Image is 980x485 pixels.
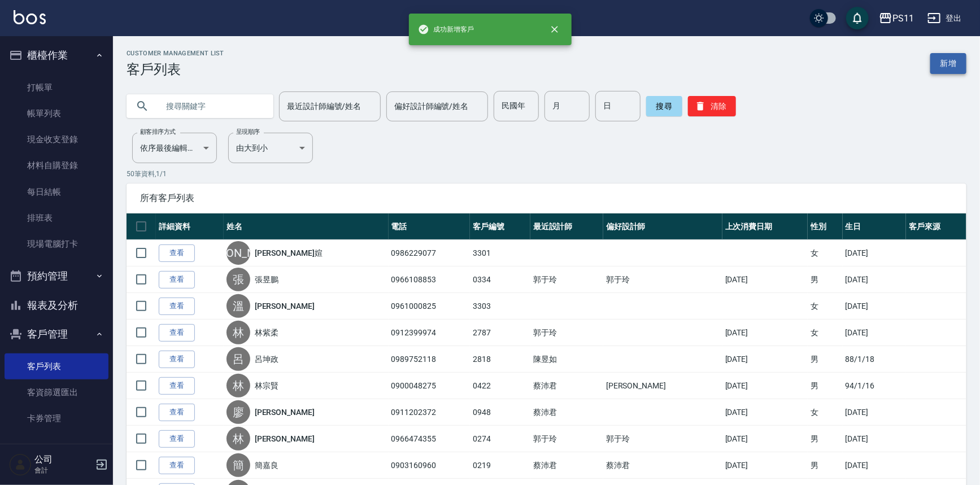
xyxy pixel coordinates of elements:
td: 0334 [470,266,530,293]
td: [DATE] [722,373,808,399]
td: 0989752118 [389,346,471,373]
td: 蔡沛君 [603,452,722,479]
td: 女 [808,320,842,346]
td: 2818 [470,346,530,373]
a: 林紫柔 [255,327,278,338]
td: 0903160960 [389,452,471,479]
div: 由大到小 [228,133,313,163]
p: 會計 [34,465,92,475]
div: 張 [227,268,250,291]
td: 88/1/18 [843,346,907,373]
a: 打帳單 [5,75,108,101]
a: 查看 [159,298,195,315]
a: 林宗賢 [255,380,278,391]
div: 簡 [227,453,250,477]
td: 0961000825 [389,293,471,320]
th: 上次消費日期 [722,213,808,240]
button: save [846,7,869,29]
a: 客戶列表 [5,353,108,379]
td: 0966474355 [389,426,471,452]
td: [DATE] [843,266,907,293]
span: 成功新增客戶 [418,24,474,35]
th: 最近設計師 [530,213,603,240]
th: 偏好設計師 [603,213,722,240]
td: 94/1/16 [843,373,907,399]
a: [PERSON_NAME] [255,407,315,418]
th: 客戶來源 [906,213,966,240]
div: 溫 [227,294,250,318]
td: [DATE] [843,452,907,479]
button: 客戶管理 [5,320,108,349]
td: 0422 [470,373,530,399]
a: 查看 [159,377,195,395]
img: Person [9,453,32,476]
td: 0911202372 [389,399,471,426]
td: [DATE] [722,266,808,293]
a: 呂坤政 [255,353,278,365]
td: 3301 [470,240,530,266]
button: 櫃檯作業 [5,41,108,70]
a: 查看 [159,404,195,421]
a: [PERSON_NAME] [255,433,315,444]
td: 男 [808,452,842,479]
td: [DATE] [722,452,808,479]
a: [PERSON_NAME] [255,300,315,312]
a: 每日結帳 [5,179,108,205]
td: 0219 [470,452,530,479]
div: [PERSON_NAME] [227,241,250,265]
td: 郭于玲 [603,426,722,452]
a: 客資篩選匯出 [5,379,108,405]
a: 查看 [159,324,195,342]
a: 現金收支登錄 [5,126,108,152]
div: 呂 [227,347,250,371]
td: 女 [808,293,842,320]
button: PS11 [874,7,918,30]
a: 材料自購登錄 [5,152,108,178]
td: [DATE] [843,426,907,452]
div: 依序最後編輯時間 [132,133,217,163]
td: 女 [808,240,842,266]
label: 呈現順序 [236,128,260,136]
span: 所有客戶列表 [140,193,953,204]
a: 排班表 [5,205,108,231]
td: [DATE] [722,320,808,346]
button: 預約管理 [5,261,108,291]
td: 郭于玲 [530,426,603,452]
td: 郭于玲 [530,320,603,346]
th: 生日 [843,213,907,240]
a: 查看 [159,430,195,448]
td: 男 [808,346,842,373]
a: 現場電腦打卡 [5,231,108,257]
td: 0966108853 [389,266,471,293]
button: 報表及分析 [5,291,108,320]
p: 50 筆資料, 1 / 1 [127,169,966,179]
div: 廖 [227,400,250,424]
td: 2787 [470,320,530,346]
button: close [542,17,567,42]
div: 林 [227,427,250,451]
td: 男 [808,373,842,399]
td: [DATE] [722,399,808,426]
h5: 公司 [34,454,92,465]
a: 查看 [159,351,195,368]
a: 查看 [159,457,195,474]
td: [DATE] [722,426,808,452]
div: 林 [227,374,250,397]
td: [DATE] [843,293,907,320]
input: 搜尋關鍵字 [158,91,264,121]
h3: 客戶列表 [127,62,224,77]
a: 簡嘉良 [255,460,278,471]
button: 搜尋 [646,96,682,116]
td: 蔡沛君 [530,373,603,399]
td: [DATE] [843,240,907,266]
a: 新增 [930,53,966,74]
td: 蔡沛君 [530,452,603,479]
td: 男 [808,426,842,452]
a: 卡券管理 [5,405,108,431]
button: 登出 [923,8,966,29]
td: [DATE] [843,320,907,346]
a: 查看 [159,244,195,262]
td: [DATE] [843,399,907,426]
th: 詳細資料 [156,213,224,240]
th: 性別 [808,213,842,240]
